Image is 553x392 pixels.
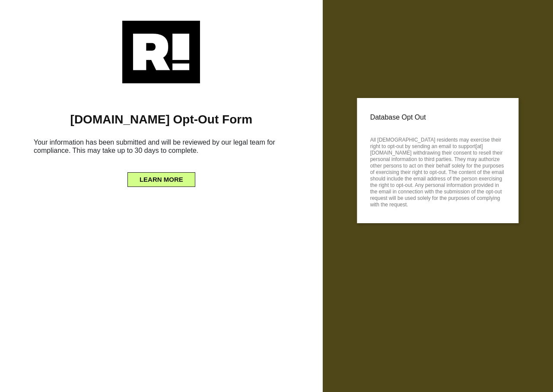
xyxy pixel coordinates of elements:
[13,135,310,161] h6: Your information has been submitted and will be reviewed by our legal team for compliance. This m...
[370,134,505,208] p: All [DEMOGRAPHIC_DATA] residents may exercise their right to opt-out by sending an email to suppo...
[370,111,505,124] p: Database Opt Out
[122,21,200,83] img: Retention.com
[127,172,195,187] button: LEARN MORE
[13,112,310,127] h1: [DOMAIN_NAME] Opt-Out Form
[127,174,195,180] a: LEARN MORE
